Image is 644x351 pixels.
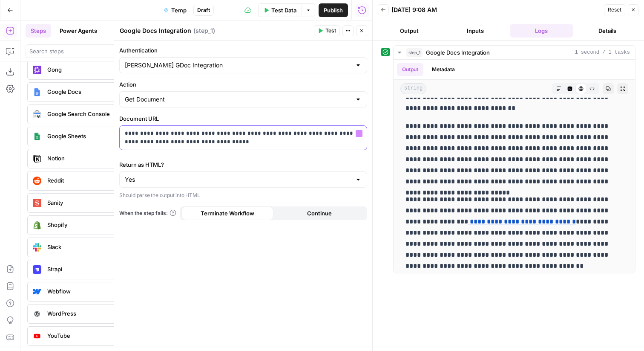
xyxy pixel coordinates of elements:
[125,175,351,184] input: Yes
[33,88,41,96] img: Instagram%20post%20-%201%201.png
[33,265,41,274] img: Strapi.monogram.logo.png
[576,24,639,38] button: Details
[33,310,41,318] img: WordPress%20logotype.png
[47,87,256,96] span: Google Docs
[55,24,102,38] button: Power Agents
[427,63,460,76] button: Metadata
[444,24,506,38] button: Inputs
[47,110,256,118] span: Google Search Console
[120,26,191,35] textarea: Google Docs Integration
[33,243,41,252] img: Slack-mark-RGB.png
[47,309,256,318] span: WordPress
[201,209,254,218] span: Terminate Workflow
[47,287,256,296] span: Webflow
[47,132,256,140] span: Google Sheets
[271,6,296,15] span: Test Data
[378,24,440,38] button: Output
[193,26,215,35] span: ( step_1 )
[119,114,367,123] label: Document URL
[29,47,261,55] input: Search steps
[426,48,490,57] span: Google Docs Integration
[510,24,573,38] button: Logs
[319,3,348,17] button: Publish
[47,243,256,251] span: Slack
[394,60,635,273] div: 1 second / 1 tasks
[47,198,256,207] span: Sanity
[33,177,41,185] img: reddit_icon.png
[125,95,351,104] input: Get Document
[119,191,367,200] p: Should parse the output into HTML
[47,220,256,229] span: Shopify
[47,154,256,162] span: Notion
[119,160,367,169] label: Return as HTML?
[33,110,41,118] img: google-search-console.svg
[158,3,192,17] button: Temp
[400,83,426,94] span: string
[33,199,41,207] img: logo.svg
[397,63,423,76] button: Output
[33,221,41,229] img: download.png
[33,154,41,163] img: Notion_app_logo.png
[47,265,256,273] span: Strapi
[307,209,332,218] span: Continue
[33,332,41,340] img: youtube-logo.webp
[394,46,635,59] button: 1 second / 1 tasks
[47,176,256,185] span: Reddit
[119,209,176,217] a: When the step fails:
[608,6,621,14] span: Reset
[33,66,41,74] img: gong_icon.png
[273,206,365,220] button: Continue
[47,65,256,74] span: Gong
[119,80,367,89] label: Action
[26,24,51,38] button: Steps
[406,48,423,57] span: step_1
[33,287,41,296] img: webflow-icon.webp
[325,27,336,35] span: Test
[575,49,630,56] span: 1 second / 1 tasks
[119,46,367,55] label: Authentication
[171,6,187,15] span: Temp
[324,6,343,15] span: Publish
[197,6,210,14] span: Draft
[47,331,256,340] span: YouTube
[314,25,340,36] button: Test
[604,4,625,15] button: Reset
[33,132,41,141] img: Group%201%201.png
[258,3,302,17] button: Test Data
[125,61,351,70] input: Elmi's GDoc Integration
